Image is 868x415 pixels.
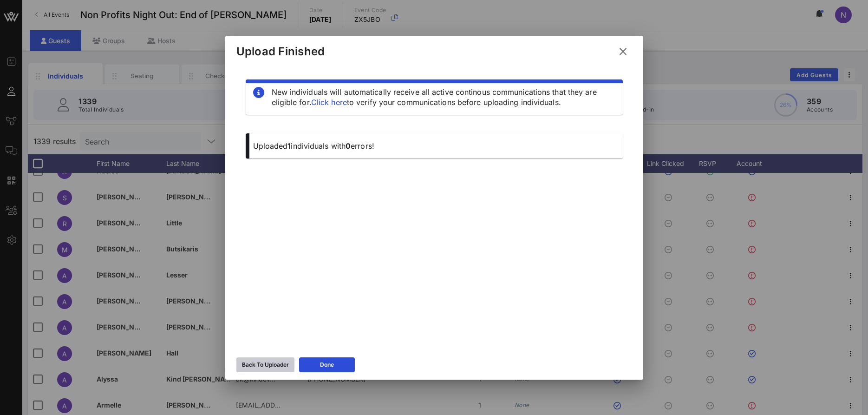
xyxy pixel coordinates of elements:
[320,360,334,369] div: Done
[272,87,615,107] div: New individuals will automatically receive all active continous communications that they are elig...
[287,141,291,151] span: 1
[311,98,347,107] a: Click here
[236,45,325,59] div: Upload Finished
[299,357,355,372] button: Done
[242,360,289,369] div: Back To Uploader
[236,357,294,372] button: Back To Uploader
[346,141,351,151] span: 0
[253,141,615,151] p: Uploaded individuals with errors!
